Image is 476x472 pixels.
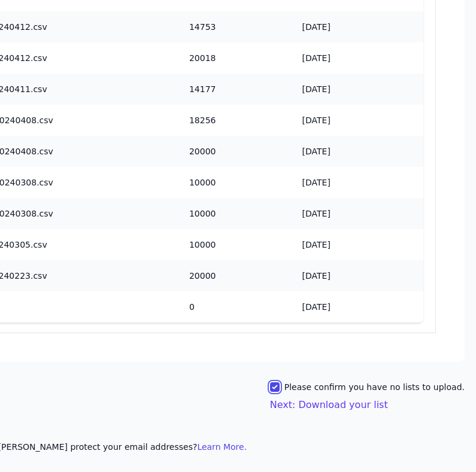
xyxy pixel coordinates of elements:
td: 10000 [175,167,288,198]
td: [DATE] [288,42,423,74]
td: [DATE] [288,291,423,322]
label: Please confirm you have no lists to upload. [284,381,465,393]
td: 10000 [175,229,288,260]
td: 20000 [175,136,288,167]
td: [DATE] [288,260,423,291]
td: [DATE] [288,229,423,260]
td: 0 [175,291,288,322]
td: [DATE] [288,198,423,229]
td: 14753 [175,11,288,42]
td: [DATE] [288,105,423,136]
button: Next: Download your list [270,398,388,412]
td: [DATE] [288,74,423,105]
td: [DATE] [288,136,423,167]
td: 14177 [175,74,288,105]
td: [DATE] [288,11,423,42]
td: 10000 [175,198,288,229]
td: 20018 [175,42,288,74]
td: 18256 [175,105,288,136]
button: Learn More. [197,441,247,453]
td: 20000 [175,260,288,291]
td: [DATE] [288,167,423,198]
